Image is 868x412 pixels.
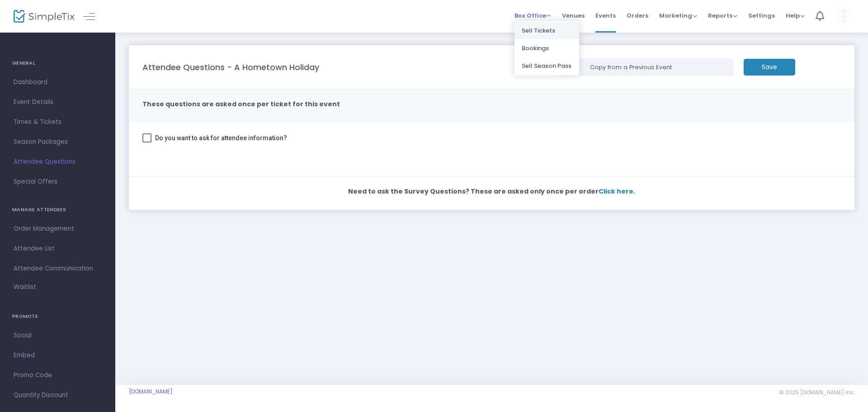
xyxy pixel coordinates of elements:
[595,4,616,27] span: Events
[12,201,103,219] h4: MANAGE ATTENDEES
[659,11,697,20] span: Marketing
[142,99,340,109] m-panel-subtitle: These questions are asked once per ticket for this event
[627,4,648,27] span: Orders
[348,187,635,196] m-panel-subtitle: Need to ask the Survey Questions? These are asked only once per order .
[708,11,737,20] span: Reports
[14,176,102,188] span: Special Offers
[14,223,102,235] span: Order Management
[744,59,795,76] m-button: Save
[14,136,102,148] span: Season Packages
[786,11,805,20] span: Help
[14,96,102,108] span: Event Details
[14,389,102,401] span: Quantity Discount
[14,283,36,292] span: Waitlist
[514,39,579,57] li: Bookings
[14,263,102,275] span: Attendee Communication
[514,57,579,75] li: Sell Season Pass
[14,330,102,341] span: Social
[14,76,102,88] span: Dashboard
[779,389,854,396] span: © 2025 [DOMAIN_NAME] Inc.
[129,388,173,395] a: [DOMAIN_NAME]
[599,187,633,196] span: Click here
[12,308,103,326] h4: PROMOTE
[14,243,102,255] span: Attendee List
[155,133,287,143] span: Do you want to ask for attendee information?
[14,350,102,361] span: Embed
[12,54,103,72] h4: GENERAL
[142,61,319,73] m-panel-title: Attendee Questions - A Hometown Holiday
[514,11,551,20] span: Box Office
[14,369,102,381] span: Promo Code
[748,4,775,27] span: Settings
[514,22,579,39] li: Sell Tickets
[14,156,102,168] span: Attendee Questions
[589,63,729,72] div: Copy from a Previous Event
[562,4,585,27] span: Venues
[14,116,102,128] span: Times & Tickets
